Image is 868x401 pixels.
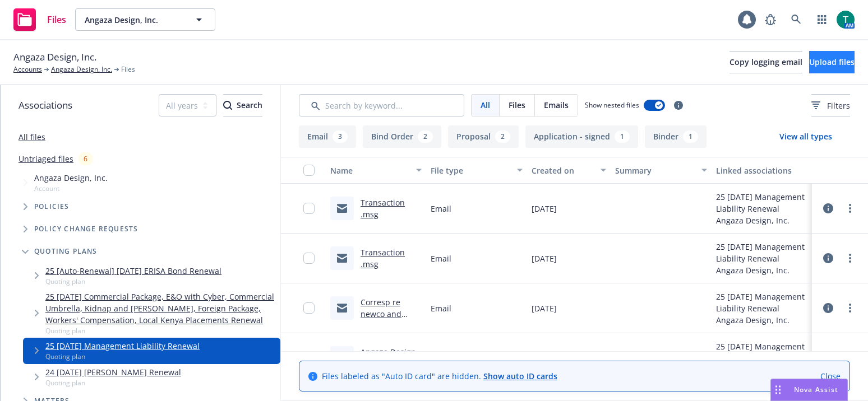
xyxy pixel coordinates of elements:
[527,157,611,184] button: Created on
[532,253,557,264] span: [DATE]
[785,8,807,31] a: Search
[716,215,807,226] div: Angaza Design, Inc.
[431,302,451,314] span: Email
[45,265,221,277] a: 25 [Auto-Renewal] [DATE] ERISA Bond Renewal
[34,203,70,210] span: Policies
[843,251,857,265] a: more
[525,125,638,148] button: Application - signed
[809,51,855,73] button: Upload files
[615,165,694,176] div: Summary
[361,297,401,331] a: Corresp re newco and oldco.msg
[483,371,557,381] a: Show auto ID cards
[330,165,409,176] div: Name
[761,125,850,148] button: View all types
[730,57,802,67] span: Copy logging email
[78,152,93,165] div: 6
[333,130,348,143] div: 3
[645,125,707,148] button: Binder
[811,8,833,31] a: Switch app
[615,130,630,143] div: 1
[611,157,711,184] button: Summary
[47,15,66,24] span: Files
[712,157,812,184] button: Linked associations
[426,157,527,184] button: File type
[326,157,426,184] button: Name
[45,366,181,378] a: 24 [DATE] [PERSON_NAME] Renewal
[361,347,416,381] a: Angaza Design AWAC 2025 Binder.docx
[683,130,698,143] div: 1
[532,165,594,176] div: Created on
[730,51,802,73] button: Copy logging email
[544,99,569,111] span: Emails
[431,253,451,264] span: Email
[19,98,72,113] span: Associations
[495,130,510,143] div: 2
[431,165,510,176] div: File type
[716,291,807,314] div: 25 [DATE] Management Liability Renewal
[121,64,135,74] span: Files
[361,197,405,220] a: Transaction .msg
[85,14,182,26] span: Angaza Design, Inc.
[532,203,557,215] span: [DATE]
[771,379,785,400] div: Drag to move
[448,125,519,148] button: Proposal
[223,101,232,110] svg: Search
[811,100,850,111] span: Filters
[811,94,850,116] button: Filters
[303,165,315,176] input: Select all
[45,326,276,335] span: Quoting plan
[716,165,807,176] div: Linked associations
[13,64,42,74] a: Accounts
[716,241,807,264] div: 25 [DATE] Management Liability Renewal
[794,385,838,394] span: Nova Assist
[19,153,73,165] a: Untriaged files
[716,264,807,276] div: Angaza Design, Inc.
[481,99,490,111] span: All
[363,125,441,148] button: Bind Order
[716,341,807,364] div: 25 [DATE] Management Liability Renewal
[223,94,262,116] button: SearchSearch
[303,253,315,264] input: Toggle Row Selected
[820,370,841,382] a: Close
[716,314,807,326] div: Angaza Design, Inc.
[759,8,782,31] a: Report a Bug
[299,94,464,116] input: Search by keyword...
[809,57,855,67] span: Upload files
[34,226,138,232] span: Policy change requests
[223,95,262,116] div: Search
[431,203,451,215] span: Email
[51,64,112,74] a: Angaza Design, Inc.
[34,172,108,184] span: Angaza Design, Inc.
[827,100,850,111] span: Filters
[45,378,181,388] span: Quoting plan
[361,247,405,269] a: Transaction .msg
[770,379,848,401] button: Nova Assist
[532,302,557,314] span: [DATE]
[843,202,857,215] a: more
[418,130,433,143] div: 2
[299,125,356,148] button: Email
[303,302,315,314] input: Toggle Row Selected
[303,203,315,214] input: Toggle Row Selected
[585,100,639,110] span: Show nested files
[9,4,71,35] a: Files
[45,291,276,326] a: 25 [DATE] Commercial Package, E&O with Cyber, Commercial Umbrella, Kidnap and [PERSON_NAME], Fore...
[843,301,857,315] a: more
[716,191,807,215] div: 25 [DATE] Management Liability Renewal
[837,11,855,29] img: photo
[45,277,221,286] span: Quoting plan
[34,248,98,255] span: Quoting plans
[45,352,200,361] span: Quoting plan
[322,370,557,382] span: Files labeled as "Auto ID card" are hidden.
[13,50,96,64] span: Angaza Design, Inc.
[509,99,525,111] span: Files
[45,340,200,352] a: 25 [DATE] Management Liability Renewal
[75,8,215,31] button: Angaza Design, Inc.
[19,132,45,142] a: All files
[34,184,108,193] span: Account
